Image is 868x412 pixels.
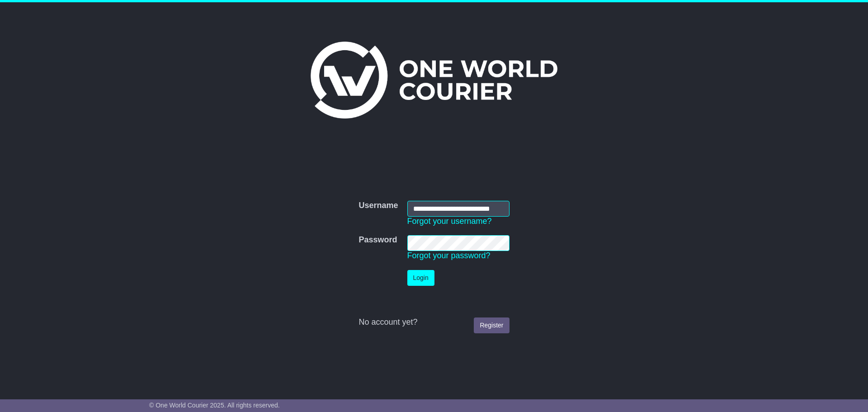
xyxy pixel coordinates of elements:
a: Register [474,317,509,333]
img: One World [311,42,557,118]
div: No account yet? [359,317,509,327]
a: Forgot your password? [407,251,491,260]
button: Login [407,270,434,286]
span: © One World Courier 2025. All rights reserved. [149,402,280,409]
a: Forgot your username? [407,217,492,226]
label: Password [359,235,397,245]
label: Username [359,201,398,211]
